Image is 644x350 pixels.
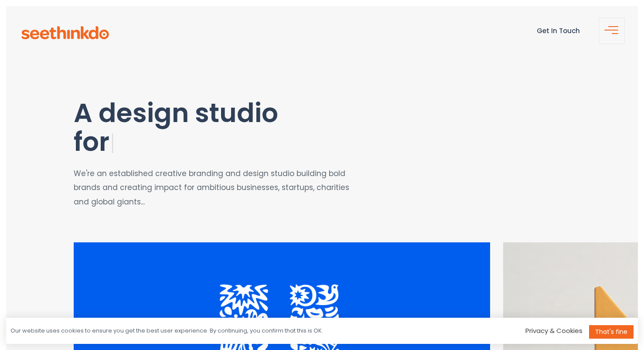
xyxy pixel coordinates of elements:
[21,26,109,39] img: see-think-do-logo.png
[10,327,323,335] div: Our website uses cookies to ensure you get the best user experience. By continuing, you confirm t...
[589,325,634,339] a: That's fine
[74,99,401,158] h1: A design studio for
[74,167,358,209] p: We're an established creative branding and design studio building bold brands and creating impact...
[525,326,583,335] a: Privacy & Cookies
[537,26,580,35] a: Get In Touch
